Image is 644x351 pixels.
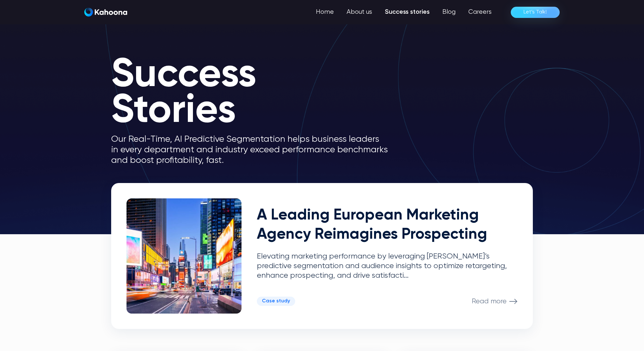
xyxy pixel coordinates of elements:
[310,6,340,19] a: Home
[84,8,127,17] img: Kahoona logo white
[472,297,507,306] p: Read more
[111,134,399,166] p: Our Real-Time, AI Predictive Segmentation helps business leaders in every department and industry...
[511,7,560,18] a: Let’s Talk!
[257,206,517,244] h2: A Leading European Marketing Agency Reimagines Prospecting
[379,6,436,19] a: Success stories
[111,183,533,329] a: A Leading European Marketing Agency Reimagines ProspectingElevating marketing performance by leve...
[262,298,290,304] div: Case study
[436,6,462,19] a: Blog
[524,7,547,17] div: Let’s Talk!
[340,6,379,19] a: About us
[257,252,517,280] p: Elevating marketing performance by leveraging [PERSON_NAME]’s predictive segmentation and audienc...
[84,8,127,17] a: home
[111,58,399,129] h1: Success Stories
[462,6,498,19] a: Careers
